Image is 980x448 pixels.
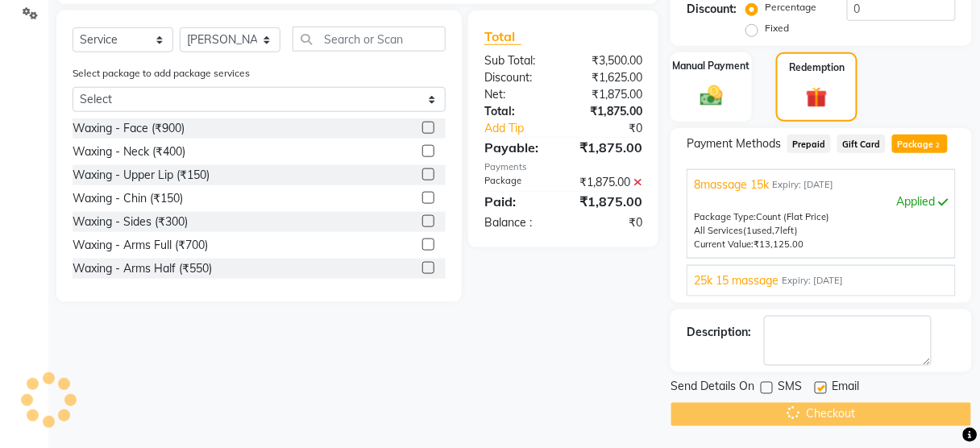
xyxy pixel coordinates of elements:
div: Waxing - Sides (₹300) [73,214,188,230]
div: Payments [484,160,642,174]
span: ₹13,125.00 [754,239,804,250]
div: Paid: [472,192,563,211]
span: Payment Methods [687,135,781,152]
div: ₹1,875.00 [563,174,654,191]
span: Expiry: [DATE] [782,274,843,288]
span: Send Details On [671,379,754,399]
img: _gift.svg [799,85,834,111]
div: Applied [694,193,949,210]
div: ₹1,625.00 [563,69,654,86]
div: Sub Total: [472,52,563,69]
span: Total [484,28,521,45]
div: Waxing - Face (₹900) [73,120,185,137]
div: Waxing - Arms Full (₹700) [73,237,208,254]
div: Discount: [472,69,563,86]
div: Total: [472,103,563,120]
img: _cash.svg [693,83,730,109]
span: used, left) [743,225,798,236]
div: Discount: [687,1,737,18]
span: Current Value: [694,239,754,250]
div: ₹0 [563,214,654,231]
label: Select package to add package services [73,66,250,81]
div: Payable: [472,138,563,157]
span: Gift Card [837,135,886,153]
span: (1 [743,225,752,236]
label: Fixed [765,21,789,35]
span: Prepaid [787,135,831,153]
input: Search or Scan [293,27,446,52]
label: Manual Payment [673,59,750,73]
div: Waxing - Chin (₹150) [73,190,183,207]
div: Balance : [472,214,563,231]
a: Add Tip [472,120,579,137]
span: Expiry: [DATE] [772,178,833,192]
span: Email [832,379,859,399]
div: Waxing - Upper Lip (₹150) [73,167,210,184]
span: 8massage 15k [694,176,769,193]
span: Package [892,135,948,153]
div: ₹3,500.00 [563,52,654,69]
div: Description: [687,324,751,341]
span: 2 [933,141,942,151]
span: 25k 15 massage [694,272,779,289]
span: SMS [778,379,802,399]
div: Net: [472,86,563,103]
div: ₹1,875.00 [563,86,654,103]
span: Package Type: [694,211,756,222]
div: Waxing - Neck (₹400) [73,143,185,160]
span: Count (Flat Price) [756,211,829,222]
label: Redemption [789,60,845,75]
span: All Services [694,225,743,236]
div: ₹0 [579,120,654,137]
div: ₹1,875.00 [563,103,654,120]
div: ₹1,875.00 [563,138,654,157]
div: ₹1,875.00 [563,192,654,211]
div: Package [472,174,563,191]
div: Waxing - Arms Half (₹550) [73,260,212,277]
span: 7 [774,225,780,236]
